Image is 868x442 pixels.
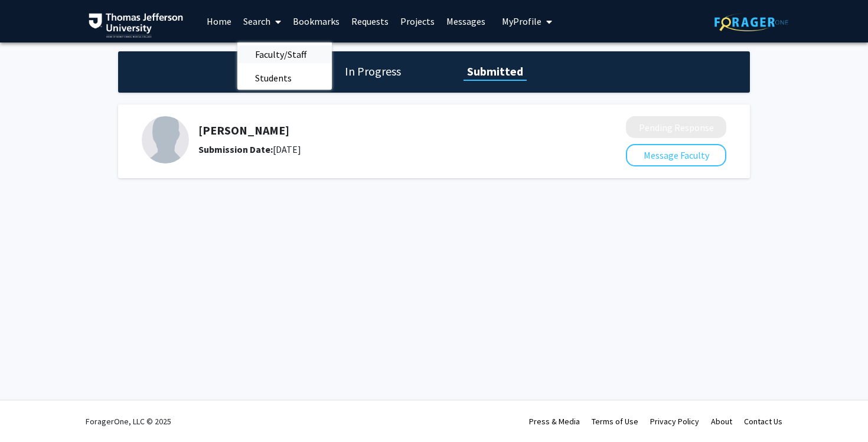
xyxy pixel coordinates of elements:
[287,1,345,42] a: Bookmarks
[650,416,699,427] a: Privacy Policy
[198,143,273,155] b: Submission Date:
[626,116,726,138] button: Pending Response
[714,13,788,31] img: ForagerOne Logo
[626,149,726,161] a: Message Faculty
[9,389,50,433] iframe: Chat
[237,66,309,90] span: Students
[394,1,440,42] a: Projects
[626,144,726,166] button: Message Faculty
[502,15,541,27] span: My Profile
[89,13,183,38] img: Thomas Jefferson University Logo
[237,45,332,63] a: Faculty/Staff
[711,416,732,427] a: About
[198,123,563,137] h5: [PERSON_NAME]
[744,416,782,427] a: Contact Us
[201,1,237,42] a: Home
[440,1,491,42] a: Messages
[237,69,332,87] a: Students
[237,1,287,42] a: Search
[529,416,580,427] a: Press & Media
[198,142,563,156] div: [DATE]
[464,63,527,80] h1: Submitted
[237,42,324,66] span: Faculty/Staff
[341,63,404,80] h1: In Progress
[142,116,189,163] img: Profile Picture
[345,1,394,42] a: Requests
[592,416,638,427] a: Terms of Use
[86,401,171,442] div: ForagerOne, LLC © 2025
